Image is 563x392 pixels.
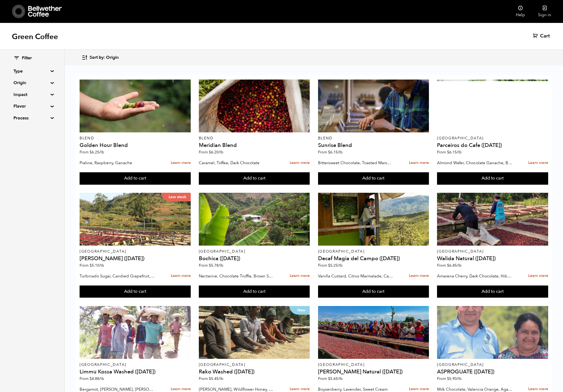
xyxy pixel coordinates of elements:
[80,363,191,367] p: [GEOGRAPHIC_DATA]
[199,250,310,253] p: [GEOGRAPHIC_DATA]
[99,263,104,268] span: /lb
[318,250,429,253] p: [GEOGRAPHIC_DATA]
[199,306,310,359] a: New
[540,33,550,39] span: Cart
[80,136,191,140] p: Blend
[13,103,51,109] summary: Flavor
[219,263,223,268] span: /lb
[90,263,92,268] span: $
[318,286,429,298] button: Add to cart
[437,256,548,261] h4: Walida Natural ([DATE])
[90,263,104,268] bdi: 5.10
[457,376,462,381] span: /lb
[318,150,343,155] span: From
[199,256,310,261] h4: Bochica ([DATE])
[437,363,548,367] p: [GEOGRAPHIC_DATA]
[80,369,191,374] h4: Limmu Kossa Washed ([DATE])
[437,376,462,381] span: From
[90,150,92,155] span: $
[318,143,429,148] h4: Sunrise Blend
[447,376,462,381] bdi: 5.90
[528,157,548,169] a: Learn more
[13,91,51,98] summary: Impact
[80,256,191,261] h4: [PERSON_NAME] ([DATE])
[90,55,119,61] span: Sort by: Origin
[199,369,310,374] h4: Rako Washed ([DATE])
[533,33,551,39] a: Cart
[90,150,104,155] bdi: 6.25
[199,263,223,268] span: From
[437,286,548,298] button: Add to cart
[409,157,429,169] a: Learn more
[437,143,548,148] h4: Parceiros do Cafe ([DATE])
[318,172,429,185] button: Add to cart
[90,376,104,381] bdi: 4.88
[457,263,462,268] span: /lb
[447,150,449,155] span: $
[209,376,223,381] bdi: 5.45
[437,136,548,140] p: [GEOGRAPHIC_DATA]
[318,136,429,140] p: Blend
[80,376,104,381] span: From
[80,250,191,253] p: [GEOGRAPHIC_DATA]
[199,172,310,185] button: Add to cart
[457,150,462,155] span: /lb
[318,272,394,280] p: Vanilla Custard, Citrus Marmalade, Caramel
[199,363,310,367] p: [GEOGRAPHIC_DATA]
[318,256,429,261] h4: Decaf Magia del Campo ([DATE])
[318,376,343,381] span: From
[209,376,211,381] span: $
[80,263,104,268] span: From
[437,369,548,374] h4: ASPROGUATE ([DATE])
[199,286,310,298] button: Add to cart
[22,55,32,61] span: Filter
[528,270,548,282] a: Learn more
[437,263,462,268] span: From
[80,159,155,167] p: Praline, Raspberry, Ganache
[80,272,155,280] p: Turbinado Sugar, Candied Grapefruit, Spiced Plum
[328,263,330,268] span: $
[199,136,310,140] p: Blend
[209,150,223,155] bdi: 6.20
[90,376,92,381] span: $
[437,159,513,167] p: Almond Wafer, Chocolate Ganache, Bing Cherry
[13,68,51,74] summary: Type
[290,270,310,282] a: Learn more
[80,286,191,298] button: Add to cart
[437,272,513,280] p: Amarena Cherry, Dark Chocolate, Hibiscus
[290,157,310,169] a: Learn more
[437,172,548,185] button: Add to cart
[437,150,462,155] span: From
[447,376,449,381] span: $
[199,143,310,148] h4: Meridian Blend
[318,363,429,367] p: [GEOGRAPHIC_DATA]
[199,150,223,155] span: From
[289,306,310,315] p: New
[171,270,191,282] a: Learn more
[13,80,51,86] summary: Origin
[13,115,51,121] summary: Process
[328,376,343,381] bdi: 5.65
[209,263,223,268] bdi: 5.78
[81,51,119,64] button: Sort by: Origin
[318,263,343,268] span: From
[219,150,223,155] span: /lb
[171,157,191,169] a: Learn more
[209,263,211,268] span: $
[328,263,343,268] bdi: 5.25
[219,376,223,381] span: /lb
[409,270,429,282] a: Learn more
[99,376,104,381] span: /lb
[447,263,449,268] span: $
[161,193,191,201] p: Low stock
[80,150,104,155] span: From
[437,250,548,253] p: [GEOGRAPHIC_DATA]
[338,150,343,155] span: /lb
[447,150,462,155] bdi: 6.15
[80,172,191,185] button: Add to cart
[199,376,223,381] span: From
[328,150,330,155] span: $
[447,263,462,268] bdi: 6.45
[338,263,343,268] span: /lb
[199,159,274,167] p: Caramel, Toffee, Dark Chocolate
